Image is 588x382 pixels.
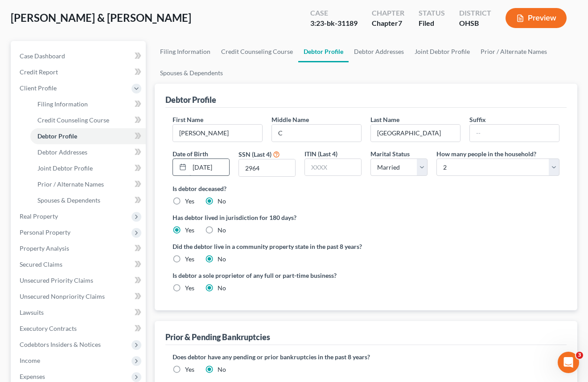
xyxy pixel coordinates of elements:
input: MM/DD/YYYY [189,159,229,176]
div: Debtor Profile [165,94,216,105]
label: Date of Birth [173,149,208,158]
label: Yes [185,365,194,374]
span: Lawsuits [20,309,44,316]
span: Secured Claims [20,260,62,268]
label: Middle Name [271,115,309,124]
label: Yes [185,255,194,264]
label: Did the debtor live in a community property state in the past 8 years? [173,242,559,251]
label: Marital Status [370,149,410,158]
span: 3 [576,352,583,359]
iframe: Intercom live chat [558,352,579,373]
a: Filing Information [30,96,146,112]
span: Debtor Profile [37,132,77,140]
span: [PERSON_NAME] & [PERSON_NAME] [11,11,191,24]
label: Is debtor deceased? [173,184,559,193]
span: Client Profile [20,84,57,92]
div: Case [310,8,358,18]
span: Prior / Alternate Names [37,180,104,188]
span: Personal Property [20,228,70,236]
span: Case Dashboard [20,52,65,60]
a: Lawsuits [12,305,146,321]
a: Spouses & Dependents [155,62,228,84]
span: Unsecured Priority Claims [20,276,93,284]
a: Executory Contracts [12,321,146,337]
input: -- [470,125,559,142]
button: Preview [506,8,567,28]
div: Chapter [372,8,404,18]
span: Credit Report [20,68,58,76]
a: Joint Debtor Profile [409,41,475,62]
a: Debtor Addresses [30,144,146,160]
a: Case Dashboard [12,48,146,64]
a: Debtor Profile [298,41,349,62]
span: Codebtors Insiders & Notices [20,341,101,348]
label: No [218,226,226,235]
input: XXXX [239,159,295,176]
input: -- [173,125,262,142]
a: Credit Report [12,64,146,80]
label: Is debtor a sole proprietor of any full or part-time business? [173,271,362,280]
label: No [218,255,226,264]
span: Credit Counseling Course [37,116,109,124]
a: Filing Information [155,41,216,62]
span: Property Analysis [20,244,69,252]
input: -- [371,125,460,142]
span: Spouses & Dependents [37,196,100,204]
a: Unsecured Nonpriority Claims [12,289,146,305]
label: ITIN (Last 4) [304,149,337,158]
div: Chapter [372,18,404,28]
a: Credit Counseling Course [216,41,298,62]
label: SSN (Last 4) [238,150,271,159]
a: Unsecured Priority Claims [12,272,146,289]
a: Prior / Alternate Names [30,176,146,192]
span: 7 [398,19,402,27]
a: Credit Counseling Course [30,112,146,128]
label: No [218,284,226,293]
label: Yes [185,284,194,293]
a: Secured Claims [12,256,146,272]
label: Suffix [469,115,486,124]
label: No [218,197,226,206]
a: Joint Debtor Profile [30,160,146,176]
label: Yes [185,197,194,206]
div: Prior & Pending Bankruptcies [165,332,270,342]
span: Filing Information [37,100,88,108]
label: How many people in the household? [436,149,536,158]
span: Expenses [20,373,45,380]
div: District [459,8,491,18]
span: Real Property [20,212,58,220]
span: Joint Debtor Profile [37,164,93,172]
label: Has debtor lived in jurisdiction for 180 days? [173,213,559,222]
label: Yes [185,226,194,235]
span: Income [20,357,40,364]
div: Filed [419,18,445,28]
a: Prior / Alternate Names [475,41,552,62]
div: 3:23-bk-31189 [310,18,358,28]
span: Unsecured Nonpriority Claims [20,293,105,300]
a: Debtor Addresses [349,41,409,62]
input: M.I [272,125,361,142]
a: Debtor Profile [30,128,146,144]
div: OHSB [459,18,491,28]
label: Last Name [370,115,399,124]
span: Executory Contracts [20,325,77,332]
input: XXXX [305,159,361,176]
a: Property Analysis [12,240,146,256]
span: Debtor Addresses [37,148,87,156]
label: First Name [173,115,203,124]
label: No [218,365,226,374]
label: Does debtor have any pending or prior bankruptcies in the past 8 years? [173,352,559,362]
a: Spouses & Dependents [30,192,146,208]
div: Status [419,8,445,18]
